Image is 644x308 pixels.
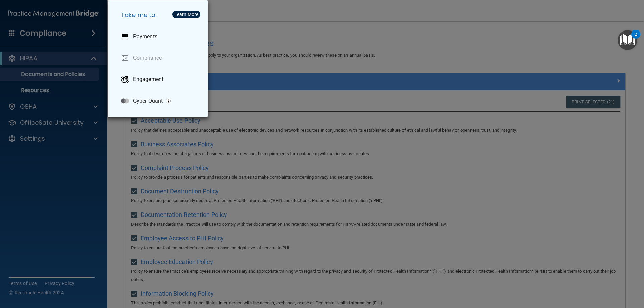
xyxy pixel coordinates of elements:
[635,34,637,43] div: 2
[116,6,202,24] h5: Take me to:
[618,30,637,50] button: Open Resource Center, 2 new notifications
[116,27,202,46] a: Payments
[133,33,157,40] p: Payments
[116,70,202,89] a: Engagement
[116,49,202,67] a: Compliance
[133,76,163,83] p: Engagement
[116,91,202,110] a: Cyber Quant
[174,12,198,17] div: Learn More
[528,260,636,287] iframe: Drift Widget Chat Controller
[133,98,163,104] p: Cyber Quant
[172,11,200,18] button: Learn More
